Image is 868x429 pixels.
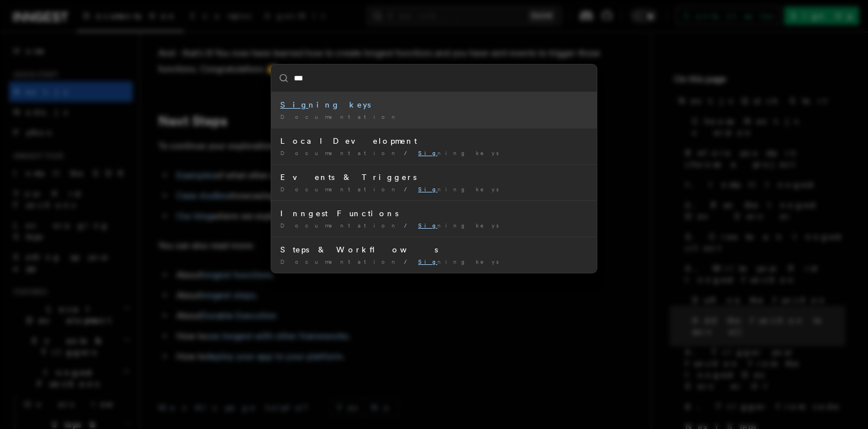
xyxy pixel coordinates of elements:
[404,149,414,156] span: /
[280,149,400,156] span: Documentation
[418,222,437,229] mark: Sig
[418,149,506,156] span: ning keys
[280,99,588,110] div: ning keys
[280,100,309,109] mark: Sig
[418,186,437,192] mark: Sig
[280,113,400,120] span: Documentation
[404,258,414,265] span: /
[280,186,400,192] span: Documentation
[280,222,400,229] span: Documentation
[418,258,506,265] span: ning keys
[280,244,588,255] div: Steps & Workflows
[418,222,506,229] span: ning keys
[418,258,437,265] mark: Sig
[280,171,588,183] div: Events & Triggers
[280,135,588,147] div: Local Development
[280,258,400,265] span: Documentation
[418,186,506,192] span: ning keys
[404,186,414,192] span: /
[418,149,437,156] mark: Sig
[404,222,414,229] span: /
[280,208,588,219] div: Inngest Functions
